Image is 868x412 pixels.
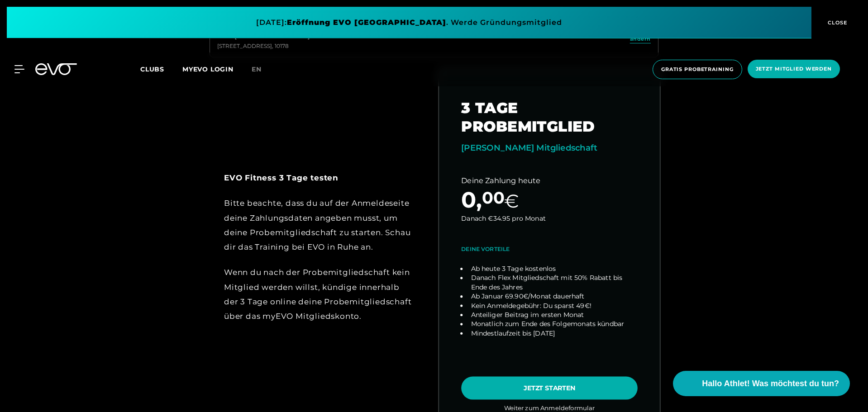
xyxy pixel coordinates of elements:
a: en [252,64,272,75]
a: MYEVO LOGIN [182,65,234,73]
span: Clubs [140,65,164,73]
strong: EVO Fitness 3 Tage testen [224,173,339,182]
a: Clubs [140,65,182,73]
button: CLOSE [811,7,861,38]
span: Gratis Probetraining [661,66,734,73]
a: Jetzt Mitglied werden [745,60,843,79]
a: Gratis Probetraining [650,60,745,79]
div: Wenn du nach der Probemitgliedschaft kein Mitglied werden willst, kündige innerhalb der 3 Tage on... [224,265,413,323]
span: en [252,65,262,73]
span: Jetzt Mitglied werden [756,65,832,73]
div: Bitte beachte, dass du auf der Anmeldeseite deine Zahlungsdaten angeben musst, um deine Probemitg... [224,196,413,254]
span: Hallo Athlet! Was möchtest du tun? [702,378,839,390]
button: Hallo Athlet! Was möchtest du tun? [673,371,850,396]
span: CLOSE [825,19,848,27]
